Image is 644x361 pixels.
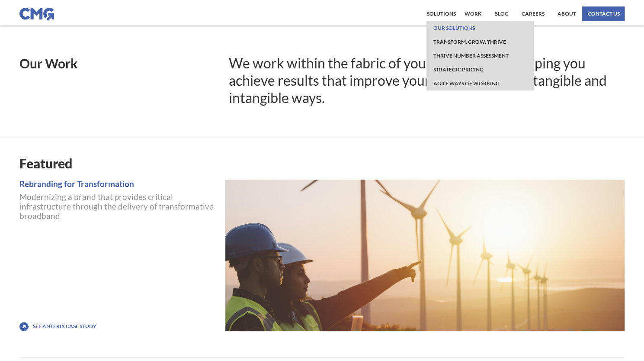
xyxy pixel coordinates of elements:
[229,55,625,106] h1: We work within the fabric of your organization, helping you achieve results that improve your bus...
[19,8,54,21] img: CMG logo in blue.
[431,21,477,35] a: Our Solutions
[19,192,217,221] p: Modernizing a brand that provides critical infrastructure through the delivery of transformative ...
[462,6,483,21] a: work
[426,11,455,16] div: Solutions
[555,6,578,21] a: About
[431,48,510,62] a: Thrive Number Assessment
[431,62,485,76] a: Strategic Pricing
[492,6,510,21] a: Blog
[426,21,533,90] nav: Solutions
[19,57,218,70] h1: Our Work
[33,323,96,329] a: See Anterix Case Study
[519,6,546,21] a: Careers
[19,322,29,331] img: icon with arrow pointing up and to the right.
[431,76,501,90] a: Agile Ways of working
[587,11,619,16] div: contact us
[19,155,625,171] h1: Featured
[19,180,217,188] a: Rebranding for Transformation
[431,35,508,48] a: Transform, Grow, thrive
